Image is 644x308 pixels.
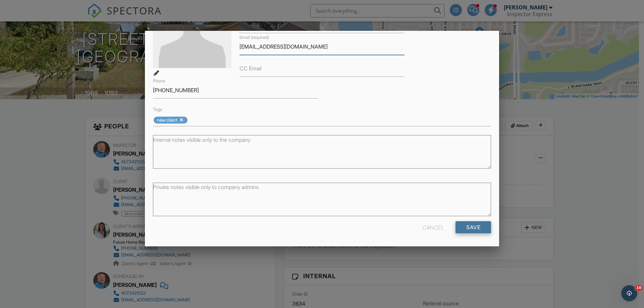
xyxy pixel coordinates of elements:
[239,65,261,72] label: CC Email
[455,221,491,233] input: Save
[153,78,165,84] label: Phone
[635,285,643,291] span: 10
[621,285,637,301] iframe: Intercom live chat
[153,107,162,112] label: Tags
[423,221,444,233] div: Cancel
[239,35,269,41] label: Email (required)
[157,117,177,123] span: new client
[153,136,251,143] label: Internal notes visible only to the company
[153,183,259,191] label: Private notes visible only to company admins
